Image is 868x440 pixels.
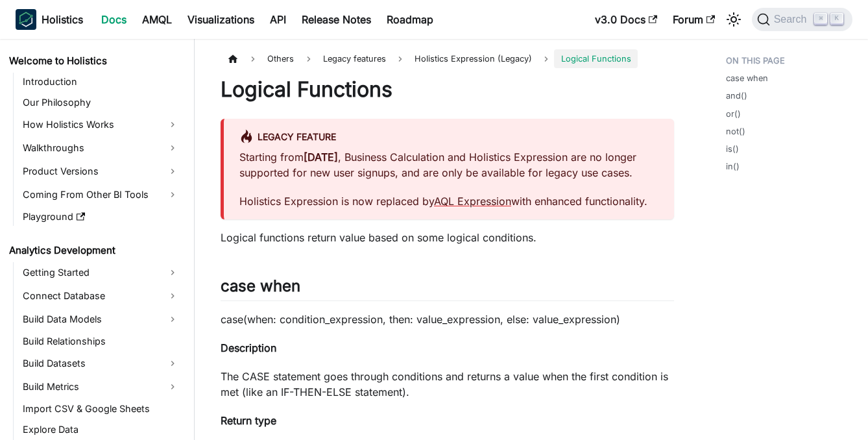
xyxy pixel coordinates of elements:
a: Release Notes [294,9,379,30]
a: AQL Expression [434,195,511,208]
img: Holistics [16,9,36,30]
h2: case when [221,276,674,301]
strong: Return type [221,414,276,427]
a: Getting Started [19,262,183,283]
a: AMQL [134,9,180,30]
span: Legacy features [317,49,392,68]
span: Search [770,14,815,25]
span: Logical Functions [554,49,637,68]
span: Others [261,49,300,68]
a: Explore Data [19,421,183,439]
a: not() [726,125,745,138]
a: or() [726,108,741,120]
p: Starting from , Business Calculation and Holistics Expression are no longer supported for new use... [239,149,658,180]
a: Introduction [19,73,183,91]
a: Build Datasets [19,353,183,374]
a: Our Philosophy [19,93,183,112]
a: is() [726,143,739,155]
a: and() [726,90,747,102]
p: Logical functions return value based on some logical conditions. [221,230,674,245]
a: Product Versions [19,161,183,182]
a: Connect Database [19,286,183,306]
a: Walkthroughs [19,138,183,158]
a: v3.0 Docs [587,9,665,30]
a: Home page [221,49,245,68]
kbd: K [830,13,843,25]
p: The CASE statement goes through conditions and returns a value when the first condition is met (l... [221,369,674,400]
a: HolisticsHolistics [16,9,83,30]
div: Legacy Feature [239,129,658,146]
a: Build Metrics [19,376,183,397]
h1: Logical Functions [221,77,674,103]
a: Playground [19,208,183,226]
a: How Holistics Works [19,114,183,135]
a: Docs [93,9,134,30]
p: Holistics Expression is now replaced by with enhanced functionality. [239,193,658,209]
a: Roadmap [379,9,441,30]
a: case when [726,72,768,84]
a: Forum [665,9,723,30]
a: Coming From Other BI Tools [19,184,183,205]
a: Build Data Models [19,309,183,330]
a: Build Relationships [19,332,183,350]
p: case(when: condition_expression, then: value_expression, else: value_expression) [221,312,674,327]
a: Analytics Development [5,241,183,260]
a: in() [726,160,740,173]
a: Import CSV & Google Sheets [19,400,183,418]
kbd: ⌘ [814,13,827,25]
strong: [DATE] [304,151,338,164]
b: Holistics [42,12,83,27]
button: Switch between dark and light mode (currently light mode) [723,9,744,30]
span: Holistics Expression (Legacy) [408,49,538,68]
a: API [262,9,294,30]
nav: Breadcrumbs [221,49,674,68]
a: Welcome to Holistics [5,52,183,70]
strong: Description [221,341,276,354]
a: Visualizations [180,9,262,30]
button: Search (Command+K) [752,8,852,31]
